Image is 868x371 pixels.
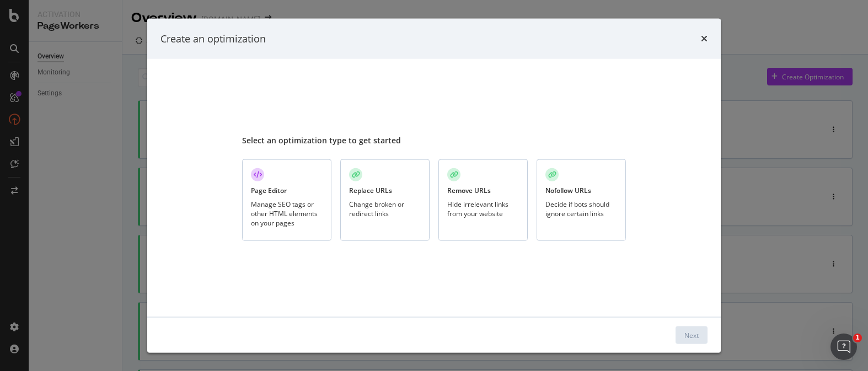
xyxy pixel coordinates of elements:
span: 1 [853,334,862,342]
div: Next [684,330,699,340]
iframe: Intercom live chat [831,334,857,360]
div: Page Editor [251,186,287,195]
div: Remove URLs [447,186,491,195]
div: Replace URLs [349,186,392,195]
div: Select an optimization type to get started [242,135,626,146]
div: Decide if bots should ignore certain links [545,200,617,218]
div: Manage SEO tags or other HTML elements on your pages [251,200,323,228]
div: Hide irrelevant links from your website [447,200,519,218]
div: Change broken or redirect links [349,200,421,218]
div: Create an optimization [160,31,266,46]
button: Next [676,326,708,344]
div: times [701,31,708,46]
div: Nofollow URLs [545,186,591,195]
div: modal [147,18,721,353]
